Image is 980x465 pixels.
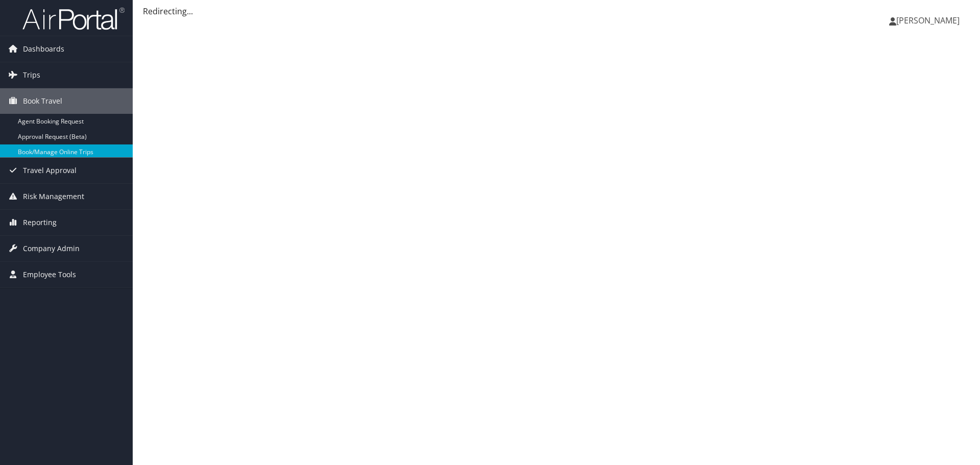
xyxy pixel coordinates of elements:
[23,62,40,88] span: Trips
[23,262,76,287] span: Employee Tools
[889,5,970,36] a: [PERSON_NAME]
[23,158,77,183] span: Travel Approval
[23,210,57,235] span: Reporting
[23,88,62,114] span: Book Travel
[896,15,960,26] span: [PERSON_NAME]
[23,36,64,62] span: Dashboards
[22,7,125,31] img: airportal-logo.png
[23,184,84,209] span: Risk Management
[143,5,970,17] div: Redirecting...
[23,236,80,261] span: Company Admin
